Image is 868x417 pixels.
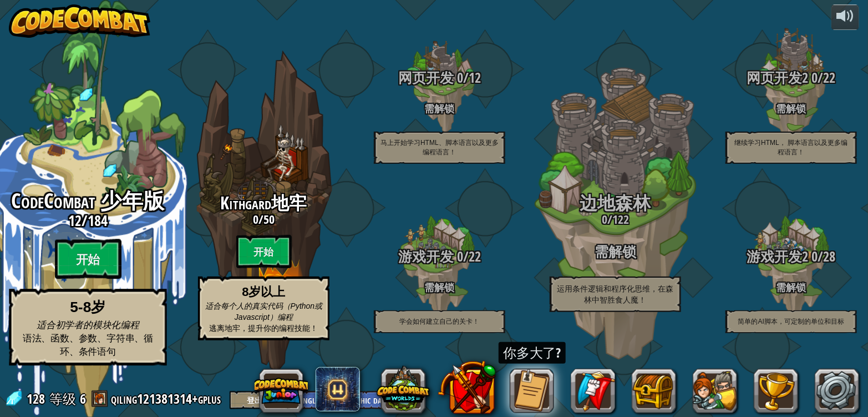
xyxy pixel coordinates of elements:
span: 22 [824,68,836,87]
span: 22 [469,247,481,266]
span: 逃离地牢，提升你的编程技能！ [210,324,318,333]
span: 马上开始学习HTML、脚本语言以及更多编程语言！ [380,139,499,156]
h3: / [176,213,352,226]
span: 128 [27,390,48,408]
span: 学会如何建立自己的关卡！ [400,318,480,325]
span: 边地森林 [580,191,651,215]
span: 适合每个人的真实代码（Python或Javascript）编程 [205,302,323,321]
h3: 需解锁 [527,244,703,259]
span: 网页开发 [398,68,454,87]
span: 0 [809,247,818,266]
span: 0 [454,247,463,266]
div: Complete previous world to unlock [176,35,352,387]
h3: / [527,213,703,226]
span: 运用条件逻辑和程序化思维，在森林中智胜食人魔！ [557,284,674,304]
h4: 需解锁 [352,282,527,293]
span: 游戏开发 [398,247,454,266]
span: 0 [602,211,607,228]
span: 网页开发2 [747,68,809,87]
a: qiling121381314+gplus [111,390,224,408]
h4: 需解锁 [352,103,527,114]
span: 122 [612,211,629,228]
span: 184 [88,211,108,231]
span: CodeCombat 少年版 [11,187,164,215]
span: 游戏开发2 [747,247,809,266]
span: 50 [263,211,275,228]
strong: 5-8岁 [70,299,106,316]
span: 0 [809,68,818,87]
span: 继续学习HTML， 脚本语言以及更多编程语言！ [735,139,848,156]
h3: / [352,249,527,264]
strong: 8岁以上 [242,285,285,299]
button: 登出 [230,391,280,409]
span: Kithgard地牢 [221,191,307,215]
span: 12 [469,68,481,87]
span: 0 [253,211,258,228]
btn: 开始 [55,239,121,279]
btn: 开始 [236,235,292,268]
span: 28 [824,247,836,266]
span: 等级 [49,390,76,408]
span: 6 [80,390,86,408]
span: 简单的AI脚本，可定制的单位和目标 [738,318,844,325]
h3: / [352,71,527,86]
img: CodeCombat - Learn how to code by playing a game [9,4,151,38]
span: 12 [68,211,82,231]
span: 0 [454,68,463,87]
button: 音量调节 [831,4,859,31]
span: 语法、函数、参数、字符串、循环、条件语句 [23,333,153,356]
div: 你多大了? [499,342,566,364]
span: 适合初学者的模块化编程 [37,319,139,330]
